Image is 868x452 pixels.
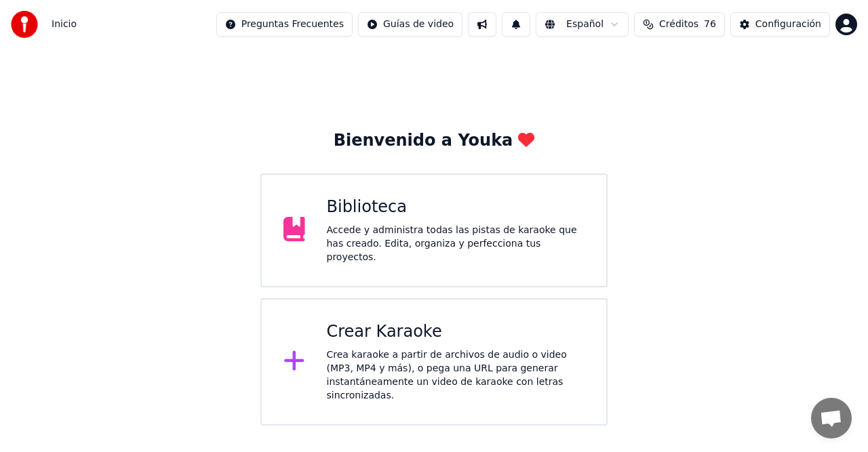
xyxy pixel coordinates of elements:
[327,321,585,343] div: Crear Karaoke
[327,348,585,403] div: Crea karaoke a partir de archivos de audio o video (MP3, MP4 y más), o pega una URL para generar ...
[327,197,585,218] div: Biblioteca
[216,12,353,37] button: Preguntas Frecuentes
[358,12,462,37] button: Guías de video
[659,18,698,31] span: Créditos
[755,18,821,31] div: Configuración
[327,224,585,264] div: Accede y administra todas las pistas de karaoke que has creado. Edita, organiza y perfecciona tus...
[334,130,535,152] div: Bienvenido a Youka
[11,11,38,38] img: youka
[811,398,852,438] a: Open chat
[52,18,77,31] span: Inicio
[704,18,716,31] span: 76
[52,18,77,31] nav: breadcrumb
[634,12,725,37] button: Créditos76
[730,12,830,37] button: Configuración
